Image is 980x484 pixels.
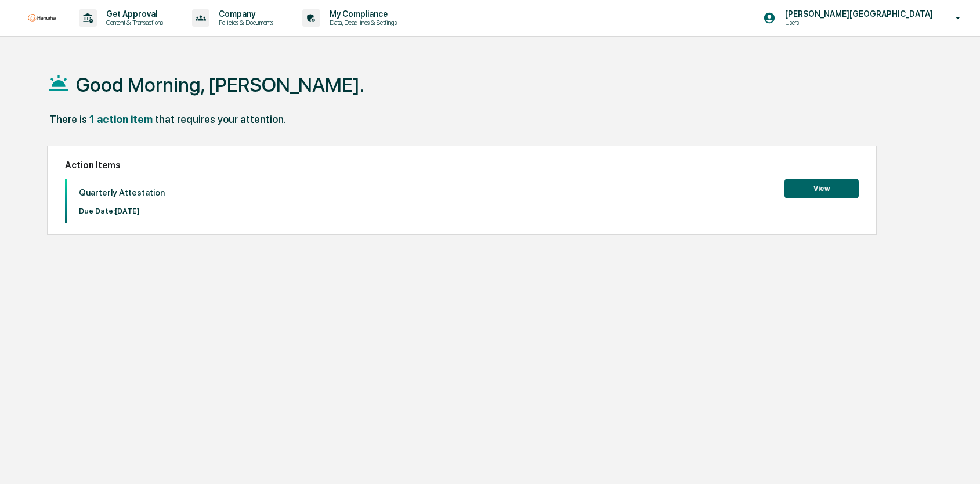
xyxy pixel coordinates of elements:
p: Users [776,19,889,27]
p: Content & Transactions [97,19,169,27]
div: There is [49,113,87,125]
p: Quarterly Attestation [79,187,165,198]
div: 1 action item [89,113,153,125]
h1: Good Morning, [PERSON_NAME]. [76,73,364,96]
h2: Action Items [65,160,859,171]
p: Get Approval [97,9,169,19]
div: that requires your attention. [155,113,286,125]
button: View [784,179,859,198]
p: Company [209,9,279,19]
a: View [784,182,859,193]
p: Data, Deadlines & Settings [320,19,403,27]
img: logo [28,14,56,21]
p: Policies & Documents [209,19,279,27]
p: [PERSON_NAME][GEOGRAPHIC_DATA] [776,9,939,19]
p: Due Date: [DATE] [79,207,165,215]
p: My Compliance [320,9,403,19]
